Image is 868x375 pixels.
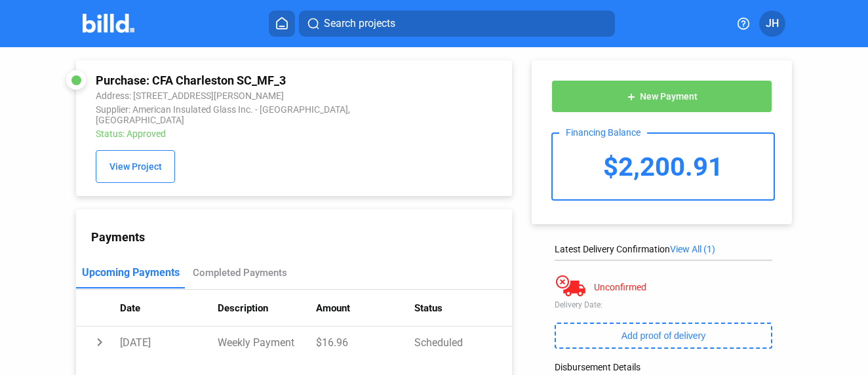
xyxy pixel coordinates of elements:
td: [DATE] [120,326,218,358]
th: Description [218,290,316,326]
span: JH [766,16,779,31]
div: $2,200.91 [553,134,774,199]
div: Delivery Date: [555,300,772,309]
div: Purchase: CFA Charleston SC_MF_3 [96,73,413,87]
div: Disbursement Details [555,362,772,372]
div: Financing Balance [559,127,647,138]
th: Date [120,290,218,326]
th: Amount [316,290,414,326]
div: Latest Delivery Confirmation [555,244,772,254]
td: Scheduled [414,326,513,358]
span: View Project [109,162,162,172]
button: Add proof of delivery [555,323,772,349]
button: JH [759,10,785,37]
div: Completed Payments [193,267,287,279]
button: Search projects [299,10,615,37]
td: $16.96 [316,326,414,358]
img: Billd Company Logo [83,14,134,33]
div: Status: Approved [96,128,413,139]
div: Unconfirmed [594,282,646,292]
span: Add proof of delivery [621,330,705,341]
div: Supplier: American Insulated Glass Inc. - [GEOGRAPHIC_DATA], [GEOGRAPHIC_DATA] [96,104,413,125]
div: Address: [STREET_ADDRESS][PERSON_NAME] [96,90,413,101]
th: Status [414,290,513,326]
span: New Payment [640,92,698,102]
mat-icon: add [626,92,637,102]
button: New Payment [551,80,772,113]
span: View All (1) [670,244,715,254]
div: Upcoming Payments [82,266,180,279]
td: Weekly Payment [218,326,316,358]
div: Payments [91,230,512,244]
button: View Project [96,150,175,183]
span: Search projects [324,16,395,31]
